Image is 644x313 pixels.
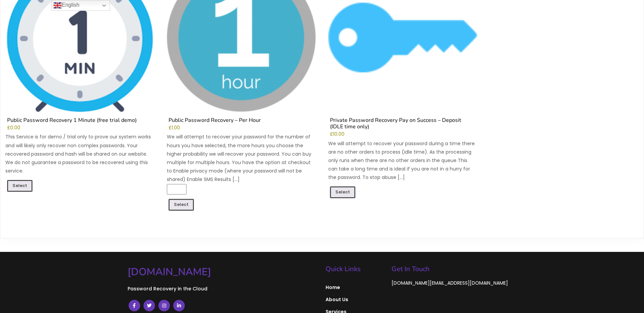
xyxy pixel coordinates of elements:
[330,131,333,137] span: £
[392,266,517,272] h5: Get In Touch
[7,125,20,131] bdi: 0.00
[326,284,385,290] span: Home
[169,125,172,131] span: £
[326,266,385,272] h5: Quick Links
[5,117,154,125] h2: Public Password Recovery 1 Minute (free trial demo)
[53,1,62,9] img: en
[167,184,186,194] input: Product quantity
[7,125,10,131] span: £
[326,293,385,306] a: About Us
[7,180,32,192] a: Read more about “Public Password Recovery 1 Minute (free trial demo)”
[167,133,316,184] p: We will attempt to recover your password for the number of hours you have selected, the more hour...
[128,265,319,279] a: [DOMAIN_NAME]
[326,281,385,293] a: Home
[328,117,477,132] h2: Private Password Recovery Pay on Success – Deposit (IDLE time only)
[128,284,319,293] p: Password Recovery in the Cloud
[167,117,316,125] h2: Public Password Recovery – Per Hour
[330,131,345,137] bdi: 10.00
[5,133,154,175] p: This Service is for demo / trial only to prove our system works and will likely only recover non ...
[392,280,508,287] a: [DOMAIN_NAME][EMAIL_ADDRESS][DOMAIN_NAME]
[169,125,180,131] bdi: 1.00
[169,199,194,211] a: Add to cart: “Public Password Recovery - Per Hour”
[328,139,477,182] p: We will attempt to recover your password during a time there are no other orders to process (idle...
[326,296,385,303] span: About Us
[330,186,355,198] a: Add to cart: “Private Password Recovery Pay on Success - Deposit (IDLE time only)”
